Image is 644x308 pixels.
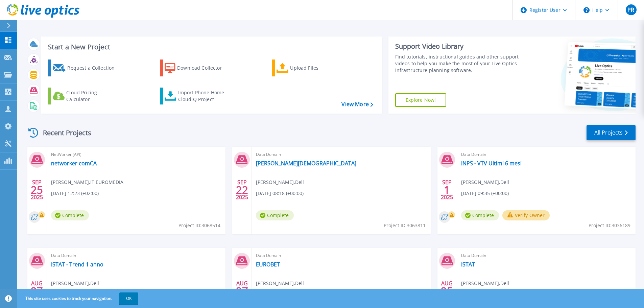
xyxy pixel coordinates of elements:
[19,292,138,305] span: This site uses cookies to track your navigation.
[178,222,220,229] span: Project ID: 3068514
[461,151,631,158] span: Data Domain
[587,125,636,140] a: All Projects
[440,177,453,202] div: SEP 2025
[48,88,123,104] a: Cloud Pricing Calculator
[395,42,521,51] div: Support Video Library
[384,222,426,229] span: Project ID: 3063811
[48,60,123,76] a: Request a Collection
[256,280,304,287] span: [PERSON_NAME] , Dell
[444,187,450,193] span: 1
[51,261,103,268] a: ISTAT - Trend 1 anno
[256,160,356,167] a: [PERSON_NAME][DEMOGRAPHIC_DATA]
[236,177,248,202] div: SEP 2025
[461,190,509,197] span: [DATE] 09:35 (+00:00)
[177,61,231,75] div: Download Collector
[461,252,631,259] span: Data Domain
[256,210,294,220] span: Complete
[589,222,630,229] span: Project ID: 3036189
[51,151,221,158] span: NetWorker (API)
[256,151,426,158] span: Data Domain
[51,210,89,220] span: Complete
[160,60,235,76] a: Download Collector
[461,210,499,220] span: Complete
[256,252,426,259] span: Data Domain
[30,279,43,303] div: AUG 2025
[441,288,453,294] span: 25
[31,187,43,193] span: 25
[26,124,100,141] div: Recent Projects
[461,261,475,268] a: ISTAT
[627,7,634,13] span: PR
[290,61,344,75] div: Upload Files
[502,210,550,220] button: Verify Owner
[67,61,121,75] div: Request a Collection
[30,177,43,202] div: SEP 2025
[395,53,521,74] div: Find tutorials, instructional guides and other support videos to help you make the most of your L...
[461,160,522,167] a: INPS - VTV Ultimi 6 mesi
[236,279,248,303] div: AUG 2025
[51,252,221,259] span: Data Domain
[256,261,280,268] a: EUROBET
[31,288,43,294] span: 27
[51,280,99,287] span: [PERSON_NAME] , Dell
[51,190,99,197] span: [DATE] 12:23 (+02:00)
[461,179,509,186] span: [PERSON_NAME] , Dell
[461,280,509,287] span: [PERSON_NAME] , Dell
[51,179,123,186] span: [PERSON_NAME] , IT EUROMEDIA
[440,279,453,303] div: AUG 2025
[236,187,248,193] span: 22
[66,89,120,103] div: Cloud Pricing Calculator
[119,292,138,305] button: OK
[256,190,304,197] span: [DATE] 08:18 (+00:00)
[178,89,231,103] div: Import Phone Home CloudIQ Project
[236,288,248,294] span: 27
[272,60,347,76] a: Upload Files
[395,93,447,107] a: Explore Now!
[256,179,304,186] span: [PERSON_NAME] , Dell
[48,43,373,51] h3: Start a New Project
[341,101,373,108] a: View More
[51,160,97,167] a: networker comCA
